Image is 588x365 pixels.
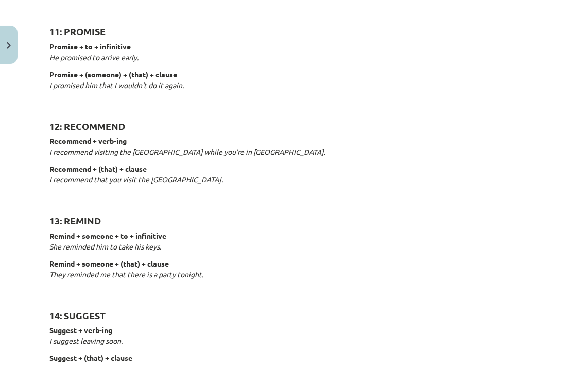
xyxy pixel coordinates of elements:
[49,136,127,145] strong: Recommend + verb-ing
[49,70,177,79] strong: Promise + (someone) + (that) + clause
[49,231,166,240] strong: Remind + someone + to + infinitive
[49,164,147,173] strong: Recommend + (that) + clause
[49,80,184,90] em: I promised him that I wouldn't do it again.
[49,309,106,321] strong: 14: SUGGEST
[49,259,169,268] strong: Remind + someone + (that) + clause
[49,214,101,226] strong: 13: REMIND
[49,147,325,156] em: I recommend visiting the [GEOGRAPHIC_DATA] while you're in [GEOGRAPHIC_DATA].
[49,336,123,345] em: I suggest leaving soon.
[49,120,125,132] strong: 12: RECOMMEND
[49,53,139,62] em: He promised to arrive early.
[49,270,203,279] em: They reminded me that there is a party tonight.
[49,25,106,37] strong: 11: PROMISE
[49,242,161,251] em: She reminded him to take his keys.
[7,42,11,49] img: icon-close-lesson-0947bae3869378f0d4975bcd49f059093ad1ed9edebbc8119c70593378902aed.svg
[49,325,112,335] strong: Suggest + verb-ing
[49,42,131,51] strong: Promise + to + infinitive
[49,353,132,362] strong: Suggest + (that) + clause
[49,175,223,184] em: I recommend that you visit the [GEOGRAPHIC_DATA].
